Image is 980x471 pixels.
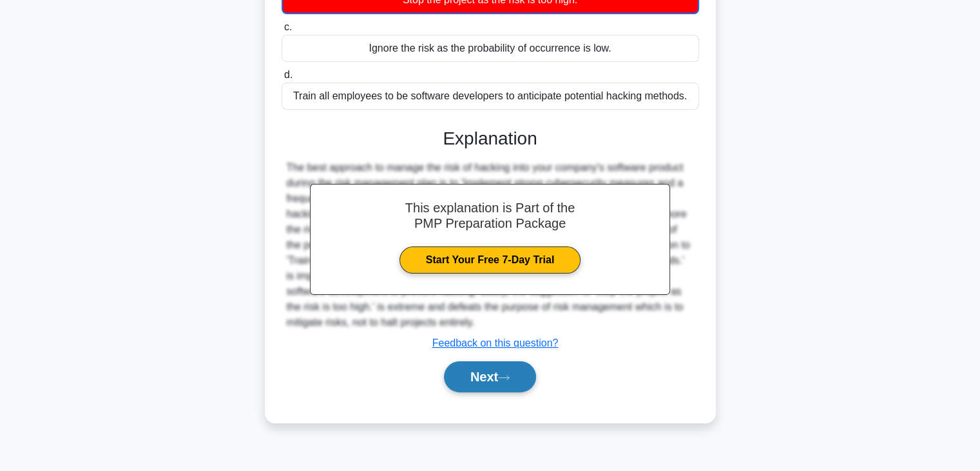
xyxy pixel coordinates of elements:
div: Train all employees to be software developers to anticipate potential hacking methods. [282,83,699,110]
div: The best approach to manage the risk of hacking into your company's software product during the r... [287,160,694,330]
div: Ignore the risk as the probability of occurrence is low. [282,35,699,62]
a: Feedback on this question? [432,337,559,348]
h3: Explanation [289,128,691,150]
button: Next [444,361,536,392]
a: Start Your Free 7-Day Trial [399,246,581,274]
span: c. [284,21,292,32]
span: d. [284,69,293,80]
